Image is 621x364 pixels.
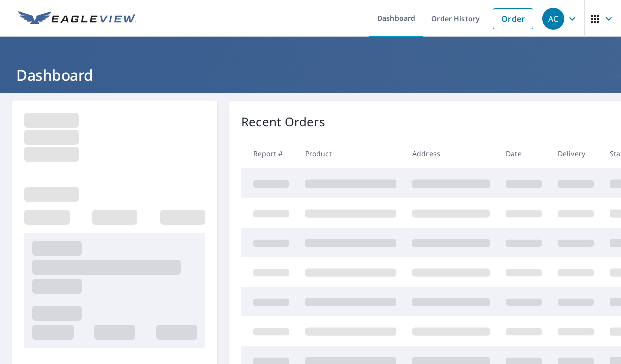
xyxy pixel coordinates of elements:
[498,139,550,168] th: Date
[297,139,404,168] th: Product
[404,139,498,168] th: Address
[12,65,609,85] h1: Dashboard
[241,139,297,168] th: Report #
[241,113,325,131] p: Recent Orders
[493,8,533,29] a: Order
[542,8,564,30] div: AC
[550,139,602,168] th: Delivery
[18,11,136,26] img: EV Logo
